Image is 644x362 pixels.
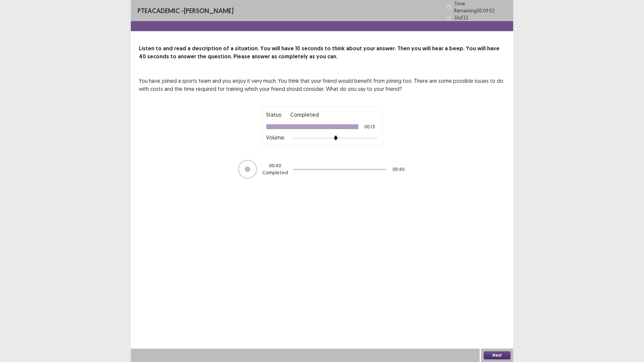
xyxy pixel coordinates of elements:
[266,133,285,141] p: Volume:
[454,14,468,21] p: 31 of 32
[139,45,505,61] p: Listen to and read a description of a situation. You will have 10 seconds to think about your ans...
[290,111,319,119] p: Completed
[364,124,375,129] p: 00:13
[392,166,405,173] p: 00 : 40
[266,111,282,119] p: Status:
[262,169,288,176] p: Completed
[138,6,180,15] span: PTE academic
[269,162,281,169] p: 00 : 40
[333,136,338,140] img: arrow-thumb
[138,6,233,16] p: - [PERSON_NAME]
[139,77,505,93] p: You have joined a sports team and you enjoy it very much. You think that your friend would benefi...
[484,351,511,359] button: Next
